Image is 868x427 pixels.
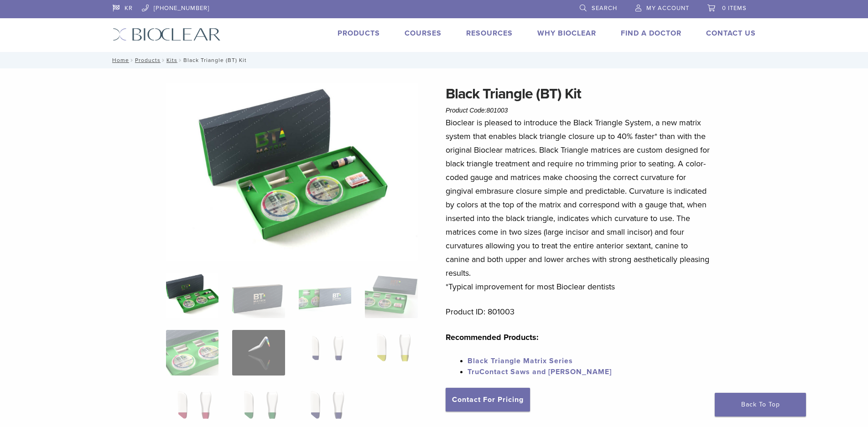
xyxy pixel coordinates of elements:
a: Products [338,29,380,38]
a: Kits [166,57,177,63]
img: Black Triangle (BT) Kit - Image 5 [166,330,218,376]
a: Find A Doctor [621,29,681,38]
a: Resources [466,29,513,38]
img: Bioclear [113,28,221,41]
p: Bioclear is pleased to introduce the Black Triangle System, a new matrix system that enables blac... [446,116,714,293]
a: Back To Top [715,393,806,417]
p: Product ID: 801003 [446,305,714,319]
a: Why Bioclear [537,29,596,38]
h1: Black Triangle (BT) Kit [446,83,714,105]
img: Black Triangle (BT) Kit - Image 3 [299,273,351,318]
img: Intro-Black-Triangle-Kit-6-Copy-e1548792917662-324x324.jpg [166,273,218,318]
a: Black Triangle Matrix Series [468,356,573,365]
a: Contact Us [706,29,756,38]
a: Home [109,57,129,63]
span: 0 items [722,5,747,12]
a: Products [135,57,161,63]
span: Search [592,5,617,12]
nav: Black Triangle (BT) Kit [106,52,763,68]
img: Black Triangle (BT) Kit - Image 2 [232,273,285,318]
strong: Recommended Products: [446,332,539,342]
img: Black Triangle (BT) Kit - Image 6 [232,330,285,376]
img: Black Triangle (BT) Kit - Image 8 [365,330,417,376]
span: Product Code: [446,107,508,114]
span: / [177,58,183,62]
span: / [129,58,135,62]
a: TruContact Saws and [PERSON_NAME] [468,367,612,376]
span: 801003 [487,107,508,114]
a: Courses [405,29,442,38]
img: Black Triangle (BT) Kit - Image 4 [365,273,417,318]
img: Black Triangle (BT) Kit - Image 7 [299,330,351,376]
a: Contact For Pricing [446,388,530,412]
span: / [161,58,166,62]
span: My Account [646,5,689,12]
img: Intro Black Triangle Kit-6 - Copy [166,83,418,261]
